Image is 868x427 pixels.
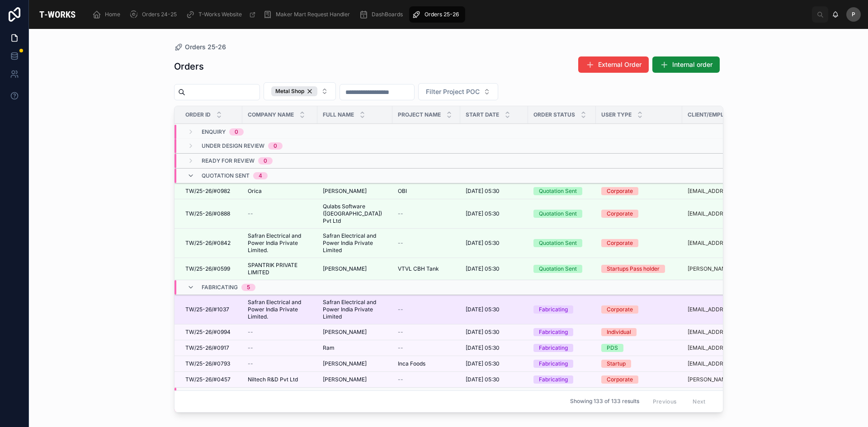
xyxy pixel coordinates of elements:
[185,239,237,247] a: TW/25-26/#0842
[533,360,590,368] a: Fabricating
[248,376,312,383] a: Niltech R&D Pvt Ltd
[86,5,812,24] div: scrollable content
[466,306,523,313] a: [DATE] 05:30
[323,232,387,254] a: Safran Electrical and Power India Private Limited
[323,344,335,352] span: Ram
[607,239,633,247] div: Corporate
[539,187,577,195] div: Quotation Sent
[248,344,312,352] a: --
[185,344,237,352] a: TW/25-26/#0917
[425,11,459,18] span: Orders 25-26
[248,360,253,367] span: --
[185,265,230,272] span: TW/25-26/#0599
[688,360,767,367] a: [EMAIL_ADDRESS][DOMAIN_NAME]
[598,60,642,69] span: External Order
[323,203,387,225] a: Qulabs Software ([GEOGRAPHIC_DATA]) Pvt Ltd
[248,232,312,254] a: Safran Electrical and Power India Private Limited.
[466,306,500,313] span: [DATE] 05:30
[688,306,767,313] a: [EMAIL_ADDRESS][PERSON_NAME][DOMAIN_NAME]
[688,188,767,195] a: [EMAIL_ADDRESS][DOMAIN_NAME]
[202,128,226,136] span: Enquiry
[607,265,660,273] div: Startups Pass holder
[607,344,618,352] div: PDS
[264,157,267,164] div: 0
[533,305,590,314] a: Fabricating
[688,239,767,247] a: [EMAIL_ADDRESS][PERSON_NAME][DOMAIN_NAME]
[398,360,455,367] a: Inca Foods
[274,142,277,150] div: 0
[418,83,498,100] button: Select Button
[248,188,312,195] a: Orica
[398,265,455,272] a: VTVL CBH Tank
[185,239,231,247] span: TW/25-26/#0842
[539,239,577,247] div: Quotation Sent
[466,188,523,195] a: [DATE] 05:30
[142,11,177,18] span: Orders 24-25
[398,306,403,313] span: --
[466,344,523,352] a: [DATE] 05:30
[198,11,242,18] span: T-Works Website
[601,210,677,218] a: Corporate
[466,344,500,352] span: [DATE] 05:30
[398,344,455,352] a: --
[688,344,767,352] a: [EMAIL_ADDRESS][DOMAIN_NAME]
[323,376,387,383] a: [PERSON_NAME]
[271,86,317,96] button: Unselect METAL_SHOP
[533,265,590,273] a: Quotation Sent
[398,239,455,247] a: --
[202,284,238,291] span: Fabricating
[688,328,767,336] a: [EMAIL_ADDRESS][DOMAIN_NAME]
[185,376,237,383] a: TW/25-26/#0457
[533,328,590,336] a: Fabricating
[466,188,500,195] span: [DATE] 05:30
[652,56,720,73] button: Internal order
[105,11,120,18] span: Home
[398,328,455,336] a: --
[466,376,523,383] a: [DATE] 05:30
[601,239,677,247] a: Corporate
[688,376,767,383] a: [PERSON_NAME][EMAIL_ADDRESS][DOMAIN_NAME]
[539,360,568,368] div: Fabricating
[323,360,387,367] a: [PERSON_NAME]
[185,188,237,195] a: TW/25-26/#0982
[90,6,127,23] a: Home
[323,111,354,118] span: Full Name
[323,299,387,320] span: Safran Electrical and Power India Private Limited
[264,82,336,100] button: Select Button
[398,344,403,352] span: --
[533,344,590,352] a: Fabricating
[601,344,677,352] a: PDS
[688,265,767,272] a: [PERSON_NAME][EMAIL_ADDRESS][DOMAIN_NAME]
[248,328,312,336] a: --
[202,172,250,179] span: Quotation Sent
[398,328,403,336] span: --
[539,265,577,273] div: Quotation Sent
[127,6,183,23] a: Orders 24-25
[466,210,523,217] a: [DATE] 05:30
[533,187,590,195] a: Quotation Sent
[323,265,387,272] a: [PERSON_NAME]
[466,111,499,118] span: Start Date
[271,86,317,96] div: Metal Shop
[398,239,403,247] span: --
[248,262,312,276] a: SPANTRIK PRIVATE LIMITED
[276,11,350,18] span: Maker Mart Request Handler
[570,398,639,405] span: Showing 133 of 133 results
[398,360,425,367] span: Inca Foods
[323,344,387,352] a: Ram
[185,306,229,313] span: TW/25-26/#1037
[601,375,677,384] a: Corporate
[202,157,255,164] span: Ready for Review
[185,328,237,336] a: TW/25-26/#0994
[185,42,226,52] span: Orders 25-26
[398,376,403,383] span: --
[323,328,387,336] a: [PERSON_NAME]
[185,306,237,313] a: TW/25-26/#1037
[466,328,523,336] a: [DATE] 05:30
[578,56,649,73] button: External Order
